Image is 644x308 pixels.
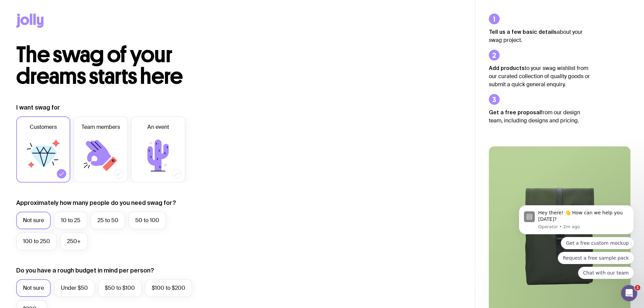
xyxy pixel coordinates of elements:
label: $100 to $200 [145,279,192,297]
label: Approximately how many people do you need swag for? [16,199,176,207]
label: 50 to 100 [128,212,166,229]
strong: Get a free proposal [489,109,541,115]
label: I want swag for [16,103,60,112]
span: An event [147,123,169,131]
span: Team members [81,123,120,131]
span: 1 [635,285,640,290]
label: 100 to 250 [16,233,57,250]
p: from our design team, including designs and pricing. [489,108,590,125]
p: about your swag project. [489,28,590,44]
label: Not sure [16,212,51,229]
label: 10 to 25 [54,212,87,229]
label: 25 to 50 [91,212,125,229]
iframe: Intercom live chat [621,285,637,301]
label: $50 to $100 [98,279,142,297]
span: The swag of your dreams starts here [16,41,183,90]
strong: Tell us a few basic details [489,29,557,35]
span: Customers [30,123,57,131]
label: Not sure [16,279,51,297]
strong: Add products [489,65,525,71]
iframe: Intercom notifications message [509,197,644,305]
label: Under $50 [54,279,95,297]
p: to your swag wishlist from our curated collection of quality goods or submit a quick general enqu... [489,64,590,89]
label: 250+ [60,233,88,250]
label: Do you have a rough budget in mind per person? [16,266,154,275]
